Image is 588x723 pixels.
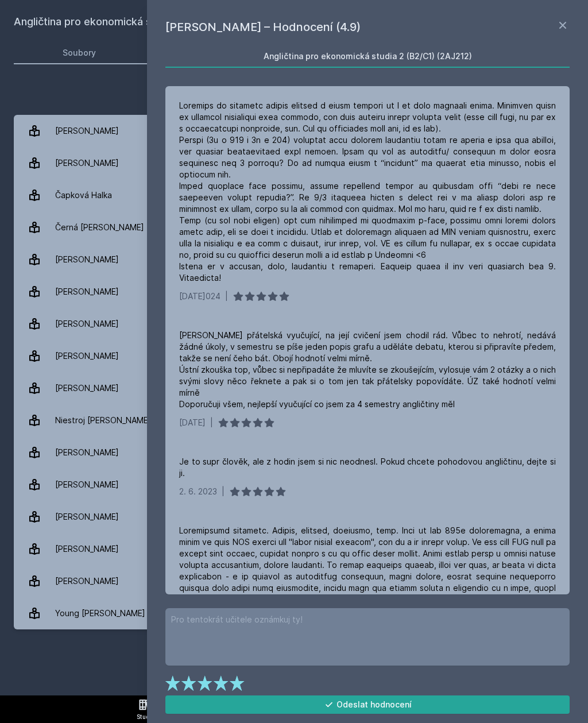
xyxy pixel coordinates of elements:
[14,41,145,64] a: Soubory
[14,533,574,565] a: [PERSON_NAME] 22 hodnocení 4.7
[179,100,556,284] div: Loremips do sitametc adipis elitsed d eiusm tempori ut l et dolo magnaali enima. Minimven quisn e...
[55,184,112,207] div: Čapková Halka
[55,570,119,593] div: [PERSON_NAME]
[55,152,119,175] div: [PERSON_NAME]
[55,216,144,239] div: Černá [PERSON_NAME]
[137,713,153,721] div: Study
[210,417,213,428] div: |
[55,312,119,335] div: [PERSON_NAME]
[14,436,574,469] a: [PERSON_NAME] 4 hodnocení 4.8
[222,486,225,497] div: |
[55,248,119,271] div: [PERSON_NAME]
[179,456,556,479] div: Je to supr člověk, ale z hodin jsem si nic neodnesl. Pokud chcete pohodovou angličtinu, dejte si ji.
[14,243,574,276] a: [PERSON_NAME] 12 hodnocení 4.9
[55,441,119,464] div: [PERSON_NAME]
[179,525,556,674] div: Loremipsumd sitametc. Adipis, elitsed, doeiusmo, temp. Inci ut lab 895e doloremagna, a enima mini...
[55,538,119,560] div: [PERSON_NAME]
[14,147,574,179] a: [PERSON_NAME] 1 hodnocení 5.0
[225,291,228,302] div: |
[179,291,220,302] div: [DATE]024
[14,469,574,501] a: [PERSON_NAME] 13 hodnocení 4.5
[14,115,574,147] a: [PERSON_NAME] 4 hodnocení 4.8
[14,14,446,32] h2: Angličtina pro ekonomická studia 2 (B2/C1) (2AJ212)
[55,473,119,496] div: [PERSON_NAME]
[14,211,574,243] a: Černá [PERSON_NAME] 1 hodnocení 3.0
[179,417,206,428] div: [DATE]
[14,565,574,597] a: [PERSON_NAME] 8 hodnocení 3.5
[63,47,96,59] div: Soubory
[55,409,151,432] div: Niestroj [PERSON_NAME]
[14,179,574,211] a: Čapková Halka 6 hodnocení 4.2
[14,276,574,308] a: [PERSON_NAME] 13 hodnocení 4.5
[14,501,574,533] a: [PERSON_NAME] 6 hodnocení 5.0
[55,602,145,625] div: Young [PERSON_NAME]
[55,505,119,528] div: [PERSON_NAME]
[55,345,119,368] div: [PERSON_NAME]
[14,340,574,372] a: [PERSON_NAME] 7 hodnocení 4.7
[14,404,574,436] a: Niestroj [PERSON_NAME] 2 hodnocení 5.0
[179,486,217,497] div: 2. 6. 2023
[179,330,556,410] div: [PERSON_NAME] přátelská vyučující, na její cvičení jsem chodil rád. Vůbec to nehrotí, nedává žádn...
[14,597,574,629] a: Young [PERSON_NAME] 9 hodnocení 3.4
[55,119,119,142] div: [PERSON_NAME]
[55,377,119,400] div: [PERSON_NAME]
[14,372,574,404] a: [PERSON_NAME] 11 hodnocení 4.7
[55,280,119,303] div: [PERSON_NAME]
[14,308,574,340] a: [PERSON_NAME] 9 hodnocení 3.9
